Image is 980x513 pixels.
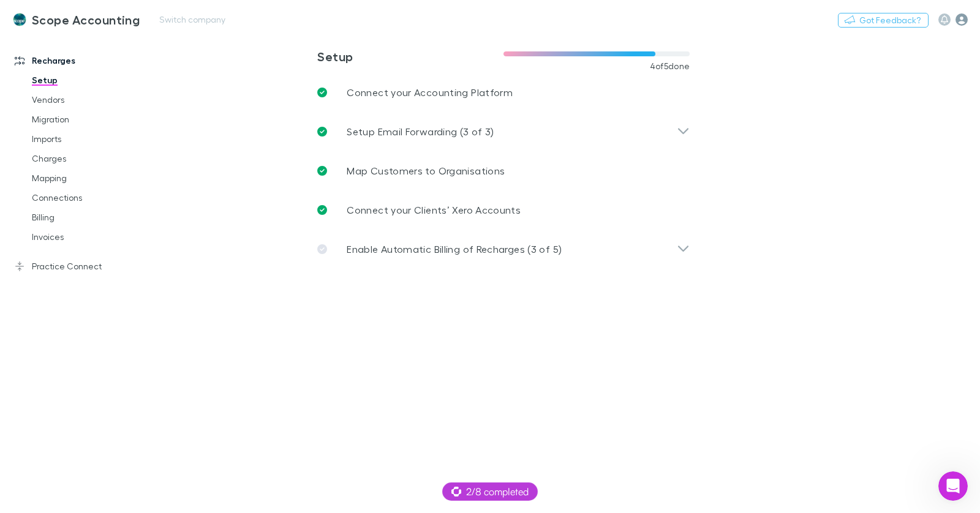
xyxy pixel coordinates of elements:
[20,227,153,247] a: Invoices
[307,190,699,230] a: Connect your Clients’ Xero Accounts
[307,112,699,151] div: Setup Email Forwarding (3 of 3)
[347,242,562,256] p: Enable Automatic Billing of Recharges (3 of 5)
[12,12,27,27] img: Scope Accounting's Logo
[20,188,153,208] a: Connections
[838,13,929,28] button: Got Feedback?
[307,151,699,190] a: Map Customers to Organisations
[20,208,153,227] a: Billing
[347,163,505,178] p: Map Customers to Organisations
[32,12,140,27] h3: Scope Accounting
[317,49,503,64] h3: Setup
[20,129,153,149] a: Imports
[20,149,153,168] a: Charges
[2,51,153,70] a: Recharges
[307,73,699,112] a: Connect your Accounting Platform
[8,5,31,28] button: go back
[938,471,968,501] iframe: Intercom live chat
[2,256,153,276] a: Practice Connect
[347,124,494,139] p: Setup Email Forwarding (3 of 3)
[20,168,153,188] a: Mapping
[20,110,153,129] a: Migration
[152,12,233,27] button: Switch company
[650,61,690,71] span: 4 of 5 done
[391,5,413,27] div: Close
[20,70,153,90] a: Setup
[5,5,147,34] a: Scope Accounting
[368,5,391,28] button: Collapse window
[20,90,153,110] a: Vendors
[347,203,521,217] p: Connect your Clients’ Xero Accounts
[347,85,513,100] p: Connect your Accounting Platform
[307,230,699,269] div: Enable Automatic Billing of Recharges (3 of 5)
